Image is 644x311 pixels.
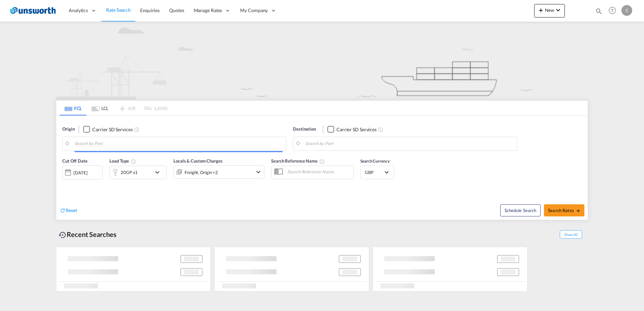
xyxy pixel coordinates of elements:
div: [DATE] [73,170,87,176]
md-pagination-wrapper: Use the left and right arrow keys to navigate between tabs [60,101,167,115]
md-icon: icon-chevron-down [554,6,562,14]
md-icon: icon-chevron-down [254,168,262,176]
md-checkbox: Checkbox No Ink [327,126,377,133]
span: Analytics [69,7,88,14]
md-icon: icon-refresh [60,207,66,213]
span: Show All [560,230,582,239]
md-icon: icon-plus 400-fg [537,6,545,14]
button: icon-plus 400-fgNewicon-chevron-down [534,4,565,18]
button: Search Ratesicon-arrow-right [544,204,584,216]
div: Freight Origin Destination Dock Stuffingicon-chevron-down [173,165,264,179]
span: My Company [240,7,268,14]
input: Search by Port [305,139,513,149]
div: 20GP x1 [121,168,138,177]
img: 3748d800213711f08852f18dcb6d8936.jpg [10,3,56,18]
div: icon-refreshReset [60,207,77,214]
div: icon-magnify [595,7,603,18]
span: Quotes [169,7,184,13]
span: Search Reference Name [271,158,325,164]
span: Load Type [109,158,136,164]
span: Locals & Custom Charges [173,158,223,164]
md-icon: icon-arrow-right [576,208,580,213]
div: [DATE] [62,165,103,179]
md-icon: icon-magnify [595,7,603,15]
md-icon: Select multiple loads to view rates [131,159,136,164]
md-icon: Unchecked: Search for CY (Container Yard) services for all selected carriers.Checked : Search for... [134,127,139,132]
img: new-FCL.png [56,22,588,100]
div: C [621,5,632,16]
md-icon: Unchecked: Search for CY (Container Yard) services for all selected carriers.Checked : Search for... [378,127,383,132]
span: Manage Rates [194,7,222,14]
md-icon: icon-chevron-down [153,168,165,176]
div: Help [607,5,621,17]
input: Search Reference Name [284,167,353,177]
md-tab-item: FCL [60,101,87,115]
span: Origin [62,126,74,133]
input: Search by Port [74,139,283,149]
span: Search Rates [548,208,580,213]
div: 20GP x1icon-chevron-down [109,166,167,179]
span: New [537,7,562,13]
div: Recent Searches [56,227,119,242]
button: Note: By default Schedule search will only considerorigin ports, destination ports and cut off da... [500,204,541,216]
md-datepicker: Select [62,179,67,188]
span: GBP [365,169,384,175]
div: Carrier SD Services [92,126,132,133]
div: Carrier SD Services [336,126,377,133]
md-select: Select Currency: £ GBPUnited Kingdom Pound [364,167,390,177]
span: Reset [66,207,77,213]
span: Help [607,5,618,16]
span: Cut Off Date [62,158,88,164]
md-icon: Your search will be saved by the below given name [319,159,325,164]
md-checkbox: Checkbox No Ink [83,126,132,133]
span: Rate Search [106,7,131,13]
span: Destination [293,126,316,133]
span: Search Currency [360,159,390,164]
span: Enquiries [140,7,160,13]
div: Origin Checkbox No InkUnchecked: Search for CY (Container Yard) services for all selected carrier... [56,116,588,220]
md-icon: icon-backup-restore [59,231,67,239]
md-tab-item: LCL [87,101,114,115]
div: Freight Origin Destination Dock Stuffing [185,168,218,177]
